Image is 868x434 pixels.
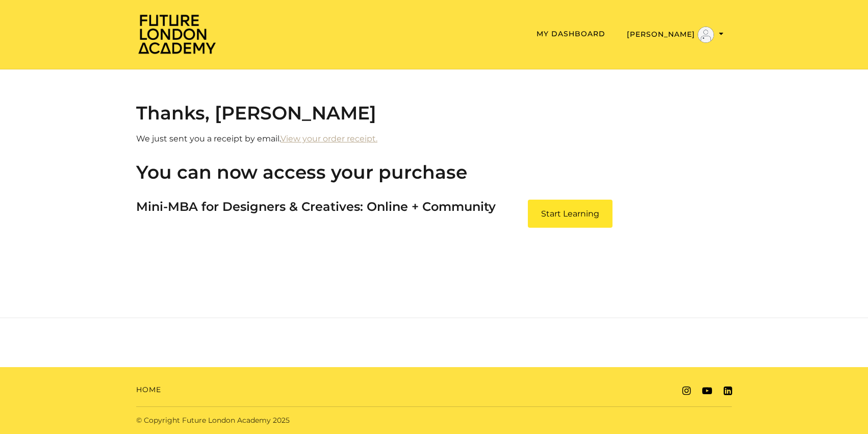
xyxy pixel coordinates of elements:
[128,415,434,426] div: © Copyright Future London Academy 2025
[136,102,732,124] h2: Thanks, [PERSON_NAME]
[280,134,377,143] a: View your order receipt.
[136,384,161,395] a: Home
[136,13,218,55] img: Home Page
[136,133,732,145] p: We just sent you a receipt by email.
[624,26,727,43] button: Toggle menu
[136,200,496,220] h3: Mini-MBA for Designers & Creatives: Online + Community
[136,161,732,183] h2: You can now access your purchase
[537,29,605,38] a: My Dashboard
[528,200,612,228] a: Mini-MBA for Designers & Creatives: Online + Community: Start Learning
